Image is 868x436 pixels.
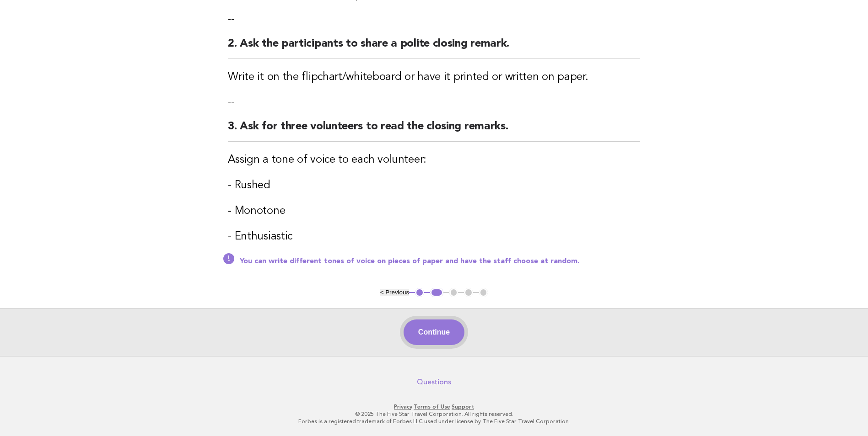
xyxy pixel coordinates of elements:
[414,404,450,410] a: Terms of Use
[228,119,640,142] h2: 3. Ask for three volunteers to read the closing remarks.
[380,289,409,296] button: < Previous
[228,70,640,85] h3: Write it on the flipchart/whiteboard or have it printed or written on paper.
[228,153,640,167] h3: Assign a tone of voice to each volunteer:
[228,37,640,59] h2: 2. Ask the participants to share a polite closing remark.
[228,96,640,108] p: --
[240,257,640,266] p: You can write different tones of voice on pieces of paper and have the staff choose at random.
[228,204,640,218] h3: - Monotone
[154,418,714,425] p: Forbes is a registered trademark of Forbes LLC used under license by The Five Star Travel Corpora...
[417,378,451,387] a: Questions
[228,178,640,193] h3: - Rushed
[154,410,714,418] p: © 2025 The Five Star Travel Corporation. All rights reserved.
[404,319,464,345] button: Continue
[430,288,443,297] button: 2
[154,403,714,410] p: · ·
[228,13,640,26] p: --
[452,404,474,410] a: Support
[228,229,640,244] h3: - Enthusiastic
[415,288,424,297] button: 1
[394,404,412,410] a: Privacy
